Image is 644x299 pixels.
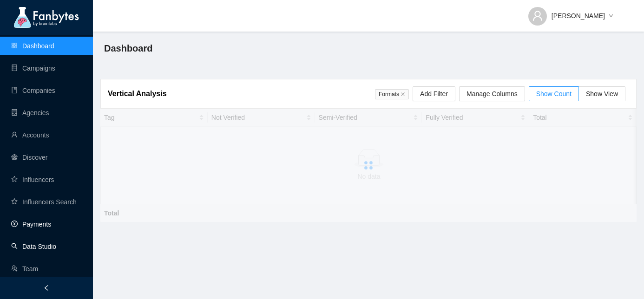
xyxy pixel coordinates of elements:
span: Show View [586,90,618,97]
a: databaseCampaigns [11,65,55,72]
span: Add Filter [420,89,448,99]
button: Manage Columns [459,86,525,101]
span: user [532,10,543,21]
a: usergroup-addTeam [11,265,38,273]
article: Vertical Analysis [108,88,167,99]
button: Add Filter [413,86,455,101]
a: searchData Studio [11,243,56,250]
a: starInfluencers [11,176,54,183]
a: starInfluencers Search [11,198,77,206]
span: Show Count [536,90,572,97]
a: pay-circlePayments [11,221,51,228]
a: bookCompanies [11,87,55,94]
a: radar-chartDiscover [11,154,47,161]
span: left [43,285,50,291]
button: [PERSON_NAME]down [521,5,621,19]
span: close [401,92,405,97]
span: Dashboard [104,41,152,56]
span: down [609,13,613,19]
a: appstoreDashboard [11,42,54,50]
a: userAccounts [11,131,49,139]
a: containerAgencies [11,109,49,117]
span: Manage Columns [467,89,518,99]
span: [PERSON_NAME] [552,11,605,21]
span: Formats [375,89,409,99]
